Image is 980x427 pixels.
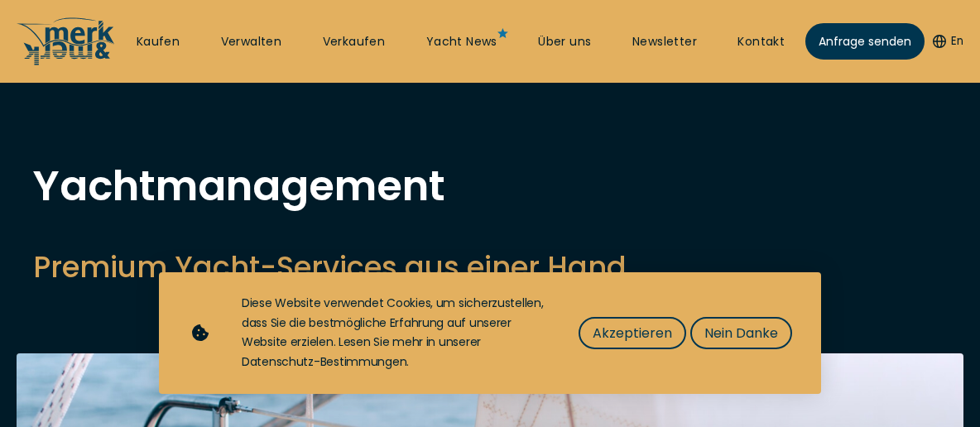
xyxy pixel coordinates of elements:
a: Kontakt [737,34,785,50]
a: Über uns [538,34,591,50]
button: Nein Danke [690,317,792,349]
h2: Premium Yacht-Services aus einer Hand [33,247,947,287]
span: Akzeptieren [593,323,672,343]
a: Verkaufen [323,34,386,50]
span: Anfrage senden [819,33,911,50]
h1: Yachtmanagement [33,166,947,207]
span: Nein Danke [704,323,778,343]
button: Akzeptieren [579,317,686,349]
button: En [933,33,963,50]
a: Yacht News [426,34,497,50]
a: Datenschutz-Bestimmungen [242,353,406,370]
a: Verwalten [221,34,282,50]
a: Anfrage senden [805,23,925,60]
div: Diese Website verwendet Cookies, um sicherzustellen, dass Sie die bestmögliche Erfahrung auf unse... [242,294,545,372]
a: Kaufen [137,34,180,50]
a: Newsletter [632,34,697,50]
